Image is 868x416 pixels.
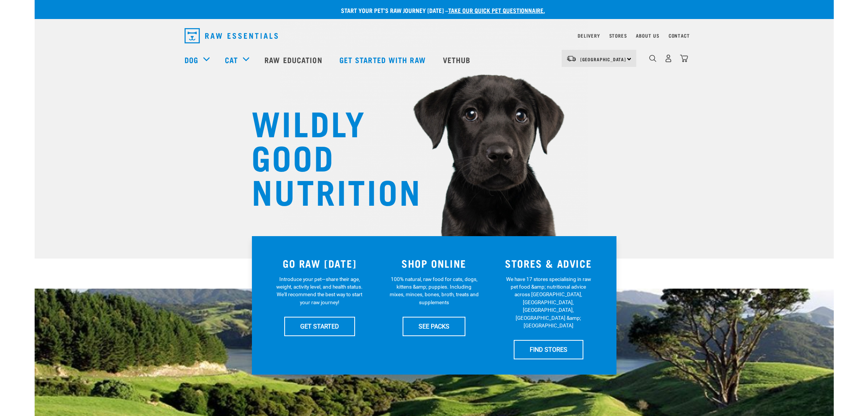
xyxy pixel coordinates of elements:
[514,340,583,359] a: FIND STORES
[496,257,601,269] h3: STORES & ADVICE
[403,317,465,336] a: SEE PACKS
[252,105,404,207] h1: WILDLY GOOD NUTRITION
[267,257,373,269] h3: GO RAW [DATE]
[35,44,834,75] nav: dropdown navigation
[609,34,627,37] a: Stores
[40,6,839,15] p: Start your pet’s raw journey [DATE] –
[178,25,690,46] nav: dropdown navigation
[448,8,545,12] a: take our quick pet questionnaire.
[257,44,331,75] a: Raw Education
[578,34,600,37] a: Delivery
[332,44,435,75] a: Get started with Raw
[664,54,672,62] img: user.png
[381,257,487,269] h3: SHOP ONLINE
[225,54,238,65] a: Cat
[275,275,364,306] p: Introduce your pet—share their age, weight, activity level, and health status. We'll recommend th...
[680,54,688,62] img: home-icon@2x.png
[185,54,198,65] a: Dog
[389,275,479,306] p: 100% natural, raw food for cats, dogs, kittens &amp; puppies. Including mixes, minces, bones, bro...
[566,55,577,62] img: van-moving.png
[504,275,593,330] p: We have 17 stores specialising in raw pet food &amp; nutritional advice across [GEOGRAPHIC_DATA],...
[284,317,355,336] a: GET STARTED
[580,58,626,60] span: [GEOGRAPHIC_DATA]
[185,28,278,43] img: Raw Essentials Logo
[636,34,659,37] a: About Us
[649,55,656,62] img: home-icon-1@2x.png
[669,34,690,37] a: Contact
[435,44,480,75] a: Vethub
